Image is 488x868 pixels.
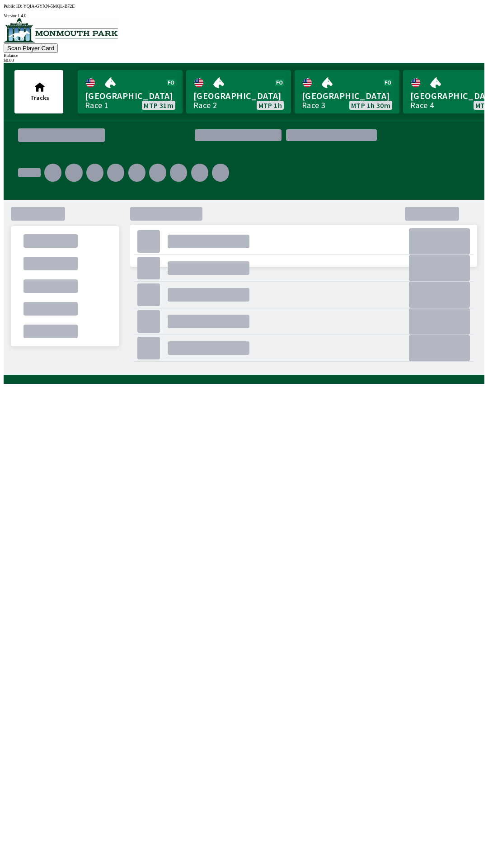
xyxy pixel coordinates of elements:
[23,279,78,293] div: .
[137,337,160,359] div: .
[137,283,160,306] div: .
[186,70,291,113] a: [GEOGRAPHIC_DATA]Race 2MTP 1h
[170,164,187,182] div: .
[351,102,390,109] span: MTP 1h 30m
[168,288,249,302] div: .
[409,282,470,308] div: .
[409,335,470,361] div: .
[191,164,208,182] div: .
[107,164,124,182] div: .
[409,255,470,281] div: .
[212,164,229,182] div: .
[65,164,82,182] div: .
[258,102,282,109] span: MTP 1h
[410,102,434,109] div: Race 4
[78,70,183,113] a: [GEOGRAPHIC_DATA]Race 1MTP 31m
[85,102,108,109] div: Race 1
[381,132,470,139] div: .
[168,235,249,248] div: .
[23,4,75,9] span: YQIA-GYXN-5MQL-B72E
[23,325,78,338] div: .
[4,13,484,18] div: Version 1.4.0
[128,164,145,182] div: .
[409,308,470,335] div: .
[233,160,470,205] div: .
[23,257,78,270] div: .
[4,4,484,9] div: Public ID:
[18,168,41,177] div: .
[149,164,166,182] div: .
[4,43,58,53] button: Scan Player Card
[168,341,249,355] div: .
[193,90,284,102] span: [GEOGRAPHIC_DATA]
[11,207,65,221] div: .
[30,94,49,102] span: Tracks
[23,234,78,248] div: .
[86,164,103,182] div: .
[137,310,160,333] div: .
[23,302,78,316] div: .
[44,164,61,182] div: .
[144,102,174,109] span: MTP 31m
[85,90,175,102] span: [GEOGRAPHIC_DATA]
[4,53,484,58] div: Balance
[302,102,325,109] div: Race 3
[302,90,392,102] span: [GEOGRAPHIC_DATA]
[168,315,249,328] div: .
[14,70,63,113] button: Tracks
[130,276,477,375] div: .
[137,230,160,253] div: .
[4,18,118,42] img: venue logo
[295,70,399,113] a: [GEOGRAPHIC_DATA]Race 3MTP 1h 30m
[137,257,160,279] div: .
[193,102,217,109] div: Race 2
[409,228,470,255] div: .
[4,58,484,63] div: $ 0.00
[168,261,249,275] div: .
